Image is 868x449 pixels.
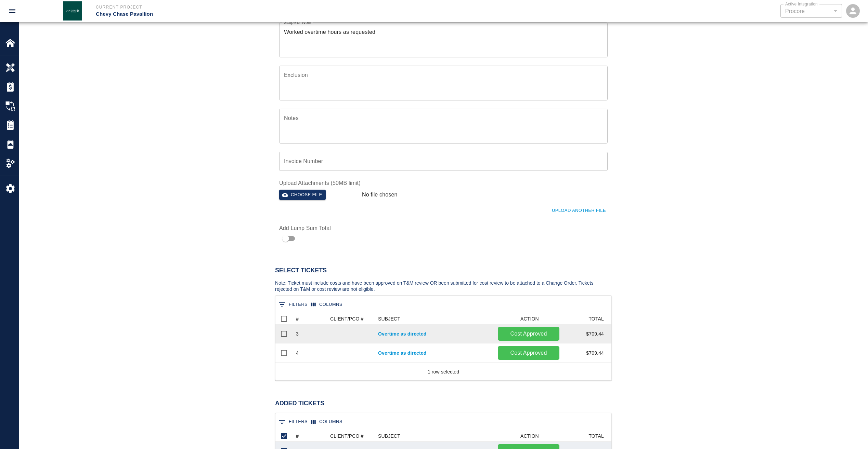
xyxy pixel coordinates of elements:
[785,7,837,15] div: Procore
[63,1,82,21] img: Janeiro Inc
[275,400,612,407] h2: Added Tickets
[494,431,563,441] div: ACTION
[330,313,364,324] div: CLIENT/PCO #
[378,313,400,324] div: SUBJECT
[375,431,494,441] div: SUBJECT
[563,343,607,363] div: $709.44
[296,330,299,337] div: 3
[330,431,364,441] div: CLIENT/PCO #
[501,349,557,357] p: Cost Approved
[327,431,375,441] div: CLIENT/PCO #
[520,431,539,441] div: ACTION
[362,191,398,199] p: No file chosen
[279,190,326,200] button: Choose file
[428,368,459,375] div: 1 row selected
[520,313,539,324] div: ACTION
[550,205,608,216] button: Upload Another File
[284,19,311,25] label: Scope of Work
[378,431,400,441] div: SUBJECT
[96,10,471,18] p: Chevy Chase Pavallion
[494,313,563,324] div: ACTION
[785,1,818,7] label: Active Integration
[834,416,868,449] iframe: Chat Widget
[588,431,604,441] div: TOTAL
[275,280,612,292] h5: Note: Ticket must include costs and have been approved on T&M review OR been submitted for cost r...
[563,313,607,324] div: TOTAL
[279,179,608,187] label: Upload Attachments (50MB limit)
[96,4,471,10] p: Current Project
[296,431,299,441] div: #
[378,350,491,356] a: Overtime as directed
[378,330,491,337] a: Overtime as directed
[563,324,607,343] div: $709.44
[284,28,603,52] textarea: Worked overtime hours as requested
[293,431,327,441] div: #
[588,313,604,324] div: TOTAL
[277,299,309,310] button: Show filters
[563,431,607,441] div: TOTAL
[275,267,612,274] h2: Select Tickets
[296,313,299,324] div: #
[4,3,21,19] button: open drawer
[375,313,494,324] div: SUBJECT
[279,224,355,232] label: Add Lump Sum Total
[309,417,344,427] button: Select columns
[327,313,375,324] div: CLIENT/PCO #
[309,299,344,310] button: Select columns
[296,350,299,356] div: 4
[293,313,327,324] div: #
[277,417,309,427] button: Show filters
[501,330,557,338] p: Cost Approved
